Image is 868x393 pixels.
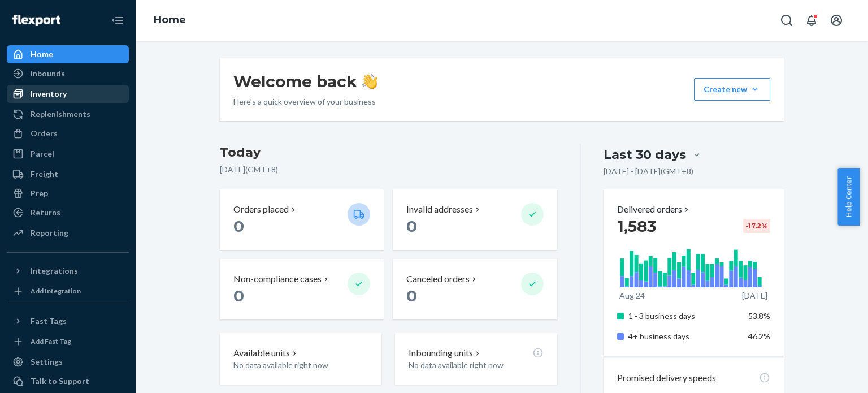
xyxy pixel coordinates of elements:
[7,353,129,371] a: Settings
[7,145,129,163] a: Parcel
[31,109,90,120] div: Replenishments
[409,347,473,360] p: Inbounding units
[31,188,48,199] div: Prep
[233,96,377,107] p: Here’s a quick overview of your business
[31,207,60,218] div: Returns
[748,311,770,321] span: 53.8%
[7,335,129,348] a: Add Fast Tag
[604,166,693,177] p: [DATE] - [DATE] ( GMT+8 )
[220,164,557,175] p: [DATE] ( GMT+8 )
[362,74,377,89] img: hand-wave emoji
[694,78,770,101] button: Create new
[7,312,129,330] button: Fast Tags
[409,360,543,371] p: No data available right now
[7,45,129,63] a: Home
[220,333,381,385] button: Available unitsNo data available right now
[395,333,557,385] button: Inbounding unitsNo data available right now
[233,347,290,360] p: Available units
[31,227,68,239] div: Reporting
[220,259,384,319] button: Non-compliance cases 0
[233,217,244,236] span: 0
[742,290,767,301] p: [DATE]
[406,203,473,216] p: Invalid addresses
[31,148,54,159] div: Parcel
[31,286,81,296] div: Add Integration
[7,165,129,183] a: Freight
[7,124,129,142] a: Orders
[31,336,71,346] div: Add Fast Tag
[233,360,368,371] p: No data available right now
[748,331,770,341] span: 46.2%
[145,4,195,37] ol: breadcrumbs
[7,64,129,83] a: Inbounds
[800,9,823,32] button: Open notifications
[31,68,65,79] div: Inbounds
[31,169,58,180] div: Freight
[617,217,656,236] span: 1,583
[7,372,129,390] a: Talk to Support
[154,14,186,26] a: Home
[7,105,129,123] a: Replenishments
[12,15,60,26] img: Flexport logo
[106,9,129,32] button: Close Navigation
[7,184,129,202] a: Prep
[31,356,63,368] div: Settings
[233,203,289,216] p: Orders placed
[31,265,78,277] div: Integrations
[619,290,645,301] p: Aug 24
[393,189,557,250] button: Invalid addresses 0
[233,71,377,92] h1: Welcome back
[617,203,691,216] button: Delivered orders
[406,286,417,305] span: 0
[7,262,129,280] button: Integrations
[406,217,417,236] span: 0
[31,88,67,100] div: Inventory
[233,286,244,305] span: 0
[393,259,557,319] button: Canceled orders 0
[7,284,129,298] a: Add Integration
[775,9,798,32] button: Open Search Box
[825,9,848,32] button: Open account menu
[233,273,322,286] p: Non-compliance cases
[31,49,53,60] div: Home
[31,128,58,139] div: Orders
[220,189,384,250] button: Orders placed 0
[628,310,740,322] p: 1 - 3 business days
[7,224,129,242] a: Reporting
[617,372,716,385] p: Promised delivery speeds
[406,273,470,286] p: Canceled orders
[7,85,129,103] a: Inventory
[604,146,686,163] div: Last 30 days
[7,204,129,222] a: Returns
[220,144,557,162] h3: Today
[837,168,860,226] button: Help Center
[628,331,740,342] p: 4+ business days
[31,316,67,327] div: Fast Tags
[743,219,770,233] div: -17.2 %
[31,375,89,387] div: Talk to Support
